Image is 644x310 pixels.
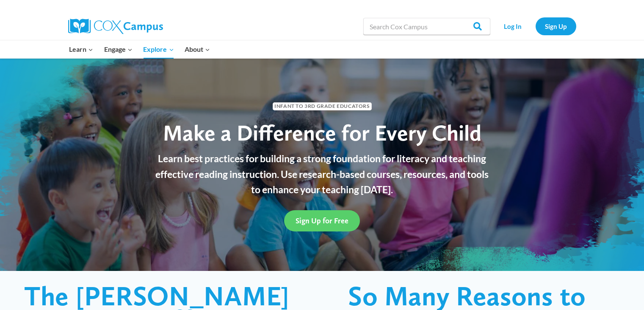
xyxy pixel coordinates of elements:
a: Log In [495,17,531,35]
a: Sign Up for Free [284,210,360,231]
span: About [185,44,210,55]
a: Sign Up [536,17,576,35]
nav: Secondary Navigation [495,17,576,35]
img: Cox Campus [68,19,163,34]
p: Learn best practices for building a strong foundation for literacy and teaching effective reading... [151,151,494,197]
span: Make a Difference for Every Child [163,119,481,146]
span: Learn [69,44,93,55]
span: Infant to 3rd Grade Educators [273,102,372,110]
span: Explore [143,44,174,55]
span: Engage [104,44,133,55]
span: Sign Up for Free [296,216,348,225]
nav: Primary Navigation [64,40,216,58]
input: Search Cox Campus [363,18,490,35]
